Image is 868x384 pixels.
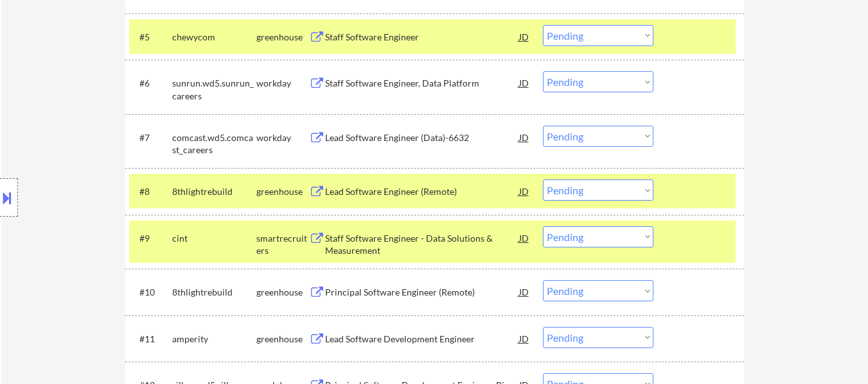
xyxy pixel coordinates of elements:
[172,333,256,346] div: amperity
[325,31,519,44] div: Staff Software Engineer
[325,185,519,198] div: Lead Software Engineer (Remote)
[325,77,519,90] div: Staff Software Engineer, Data Platform
[518,226,531,249] div: JD
[518,280,531,303] div: JD
[325,286,519,299] div: Principal Software Engineer (Remote)
[518,25,531,48] div: JD
[172,77,256,102] div: sunrun.wd5.sunrun_careers
[518,126,531,149] div: JD
[256,185,309,198] div: greenhouse
[256,286,309,299] div: greenhouse
[256,232,309,257] div: smartrecruiters
[256,77,309,90] div: workday
[518,179,531,203] div: JD
[518,327,531,350] div: JD
[325,333,519,346] div: Lead Software Development Engineer
[139,333,162,346] div: #11
[139,31,162,44] div: #5
[256,31,309,44] div: greenhouse
[518,71,531,94] div: JD
[325,131,519,144] div: Lead Software Engineer (Data)-6632
[172,31,256,44] div: chewycom
[256,131,309,144] div: workday
[256,333,309,346] div: greenhouse
[325,232,519,257] div: Staff Software Engineer - Data Solutions & Measurement
[139,77,162,90] div: #6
